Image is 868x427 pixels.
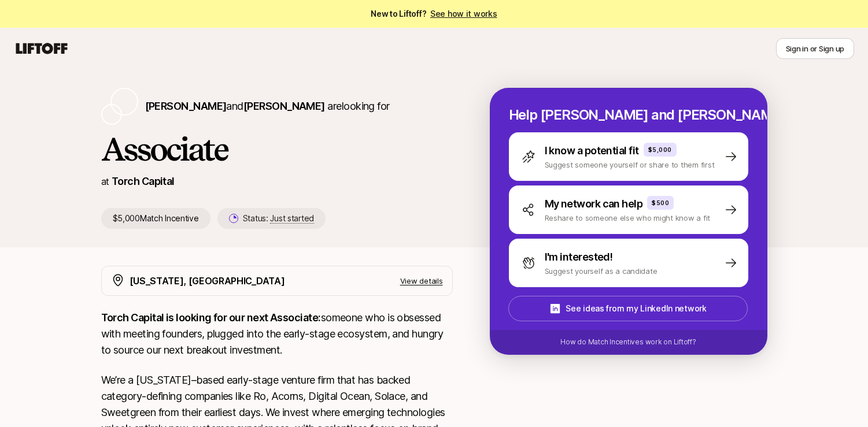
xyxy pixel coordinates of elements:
[545,265,658,277] p: Suggest yourself as a candidate
[648,145,672,154] p: $5,000
[545,196,643,212] p: My network can help
[226,100,324,112] span: and
[508,296,748,321] button: See ideas from my LinkedIn network
[545,212,711,224] p: Reshare to someone else who might know a fit
[112,175,175,187] a: Torch Capital
[145,100,227,112] span: [PERSON_NAME]
[430,9,497,18] a: See how it works
[371,7,497,21] span: New to Liftoff?
[545,159,715,170] p: Suggest someone yourself or share to them first
[145,98,390,114] p: are looking for
[101,208,210,229] p: $5,000 Match Incentive
[243,100,325,112] span: [PERSON_NAME]
[566,302,706,315] p: See ideas from my LinkedIn network
[270,213,314,224] span: Just started
[545,249,613,265] p: I'm interested!
[101,310,453,358] p: someone who is obsessed with meeting founders, plugged into the early-stage ecosystem, and hungry...
[400,275,443,287] p: View details
[652,198,669,207] p: $500
[101,132,453,166] h1: Associate
[101,311,321,324] strong: Torch Capital is looking for our next Associate:
[509,107,748,123] p: Help [PERSON_NAME] and [PERSON_NAME] hire
[101,174,109,189] p: at
[243,211,314,225] p: Status:
[130,273,285,288] p: [US_STATE], [GEOGRAPHIC_DATA]
[560,337,696,347] p: How do Match Incentives work on Liftoff?
[545,143,639,159] p: I know a potential fit
[776,38,854,59] button: Sign in or Sign up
